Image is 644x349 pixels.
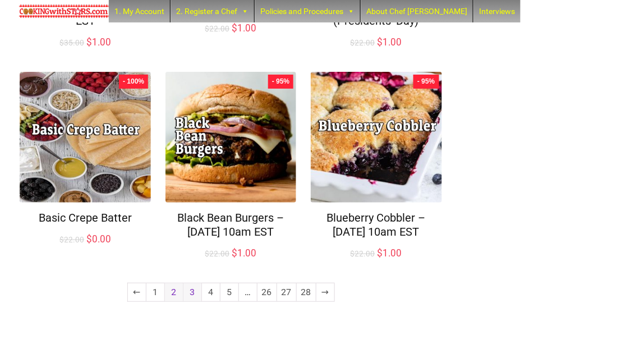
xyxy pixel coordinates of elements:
span: $ [205,249,209,258]
span: $ [86,36,92,48]
a: Page 1 [146,283,164,301]
a: Page 3 [183,283,201,301]
a: ← [128,283,146,301]
bdi: 1.00 [378,247,402,259]
span: $ [59,38,64,47]
bdi: 22.00 [205,249,229,258]
img: Chef Paula's Cooking With Stars [19,4,109,18]
bdi: 22.00 [59,235,84,244]
bdi: 1.00 [232,22,256,34]
img: Blueberry Cobbler – Sun. July 10, 2022 at 10am EST [311,72,442,203]
span: Page 2 [165,283,183,301]
bdi: 1.00 [86,36,111,48]
span: $ [351,249,355,258]
a: → [316,283,334,301]
span: $ [59,235,64,244]
span: $ [378,247,383,259]
span: $ [205,24,209,33]
a: Page 28 [297,283,316,301]
img: Basic Crepe Batter [20,72,151,203]
span: $ [232,247,237,259]
bdi: 22.00 [351,249,375,258]
bdi: 0.00 [86,233,111,245]
bdi: 22.00 [205,24,229,33]
a: Page 4 [202,283,220,301]
span: $ [378,36,383,48]
bdi: 35.00 [59,38,84,47]
span: $ [86,233,92,245]
a: Blueberry Cobbler – [DATE] 10am EST [327,211,426,238]
a: Page 26 [257,283,277,301]
a: Black Bean Burgers – [DATE] 10am EST [177,211,284,238]
span: - 95% [417,77,435,86]
span: … [239,283,257,301]
a: Page 27 [277,283,296,301]
bdi: 1.00 [378,36,402,48]
a: Page 5 [220,283,238,301]
nav: Product Pagination [19,282,443,321]
span: - 95% [272,77,289,86]
a: Basic Crepe Batter [39,211,132,224]
bdi: 22.00 [351,38,375,47]
span: $ [351,38,355,47]
span: - 100% [123,77,144,86]
bdi: 1.00 [232,247,256,259]
span: $ [232,22,237,34]
img: Black Bean Burgers – Sun. June 5, 2022 at 10am EST [165,72,297,203]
